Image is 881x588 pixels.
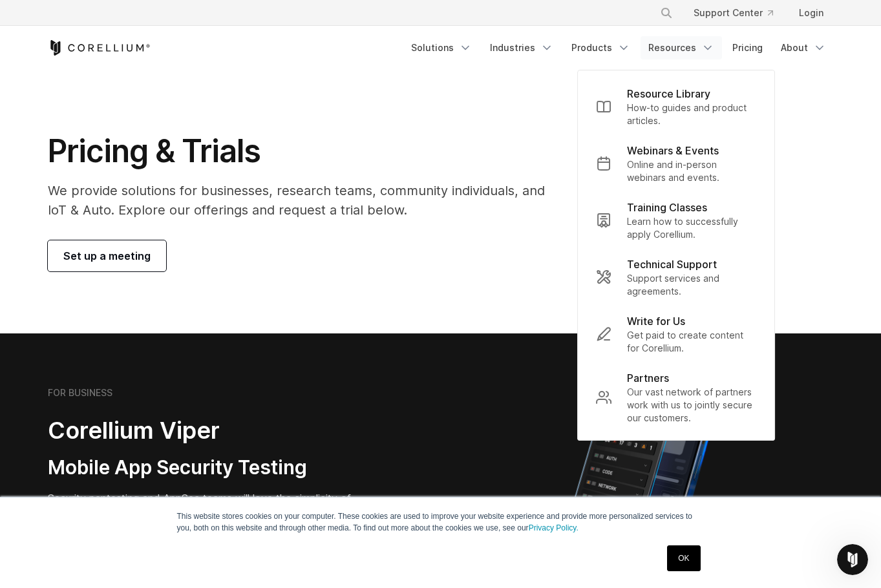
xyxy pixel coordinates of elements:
[48,416,379,445] h2: Corellium Viper
[63,248,151,264] span: Set up a meeting
[627,101,756,127] p: How-to guides and product articles.
[403,36,834,59] div: Navigation Menu
[482,36,561,59] a: Industries
[627,370,669,386] p: Partners
[586,192,767,249] a: Training Classes Learn how to successfully apply Corellium.
[48,181,563,220] p: We provide solutions for businesses, research teams, community individuals, and IoT & Auto. Explo...
[627,272,756,298] p: Support services and agreements.
[564,36,638,59] a: Products
[48,387,112,399] h6: FOR BUSINESS
[655,1,678,25] button: Search
[48,240,166,271] a: Set up a meeting
[586,306,767,362] a: Write for Us Get paid to create content for Corellium.
[48,40,151,56] a: Corellium Home
[725,36,770,59] a: Pricing
[627,386,756,425] p: Our vast network of partners work with us to jointly secure our customers.
[586,249,767,306] a: Technical Support Support services and agreements.
[789,1,834,25] a: Login
[586,135,767,192] a: Webinars & Events Online and in-person webinars and events.
[627,313,685,329] p: Write for Us
[403,36,480,59] a: Solutions
[627,200,707,215] p: Training Classes
[586,362,767,432] a: Partners Our vast network of partners work with us to jointly secure our customers.
[529,523,578,532] a: Privacy Policy.
[586,78,767,135] a: Resource Library How-to guides and product articles.
[627,257,717,272] p: Technical Support
[177,510,705,534] p: This website stores cookies on your computer. These cookies are used to improve your website expe...
[627,86,710,101] p: Resource Library
[644,1,834,25] div: Navigation Menu
[48,456,379,480] h3: Mobile App Security Testing
[683,1,783,25] a: Support Center
[627,143,719,158] p: Webinars & Events
[48,132,563,171] h1: Pricing & Trials
[837,544,868,575] iframe: Intercom live chat
[627,158,756,184] p: Online and in-person webinars and events.
[48,490,379,537] p: Security pentesting and AppSec teams will love the simplicity of automated report generation comb...
[641,36,722,59] a: Resources
[627,329,756,355] p: Get paid to create content for Corellium.
[627,215,756,241] p: Learn how to successfully apply Corellium.
[667,545,700,571] a: OK
[773,36,834,59] a: About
